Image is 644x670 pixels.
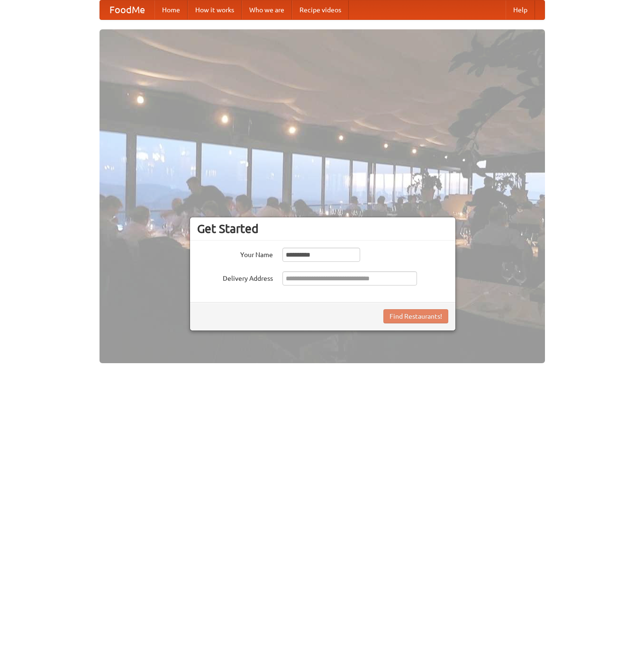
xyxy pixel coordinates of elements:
[197,271,273,283] label: Delivery Address
[506,0,535,19] a: Help
[188,0,242,19] a: How it works
[383,309,448,323] button: Find Restaurants!
[100,0,154,19] a: FoodMe
[292,0,349,19] a: Recipe videos
[197,248,273,259] label: Your Name
[242,0,292,19] a: Who we are
[154,0,188,19] a: Home
[197,222,448,236] h3: Get Started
